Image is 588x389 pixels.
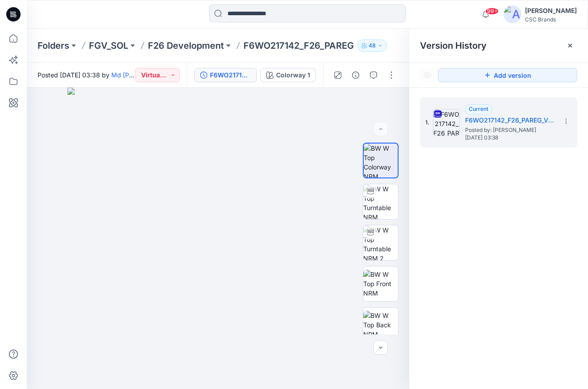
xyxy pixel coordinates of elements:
a: FGV_SOL [89,39,128,52]
button: 48 [357,39,387,52]
p: F6WO217142_F26_PAREG [244,39,354,52]
img: eyJhbGciOiJIUzI1NiIsImtpZCI6IjAiLCJzbHQiOiJzZXMiLCJ0eXAiOiJKV1QifQ.eyJkYXRhIjp7InR5cGUiOiJzdG9yYW... [67,88,369,389]
img: BW W Top Colorway NRM [364,144,398,178]
div: Colorway 1 [276,70,310,80]
img: F6WO217142_F26_PAREG_VP1 [433,109,460,136]
button: Add version [438,68,577,82]
div: [PERSON_NAME] [525,5,577,16]
span: 1. [425,118,429,127]
button: Colorway 1 [260,68,316,82]
button: F6WO217142_F26_PAREG_VP1 [194,68,257,82]
a: Folders [38,39,69,52]
a: F26 Development [148,39,224,52]
span: 99+ [485,8,499,15]
div: F6WO217142_F26_PAREG_VP1 [210,70,251,80]
img: BW W Top Turntable NRM 2 [363,225,398,260]
a: Md [PERSON_NAME] [111,71,174,79]
span: Posted [DATE] 03:38 by [38,70,135,80]
button: Show Hidden Versions [420,68,434,82]
img: BW W Top Back NRM [363,311,398,339]
span: [DATE] 03:38 [465,135,554,141]
img: avatar [504,5,521,23]
button: Close [567,42,574,49]
p: 48 [369,41,376,51]
h5: F6WO217142_F26_PAREG_VP1 [465,115,554,126]
div: CSC Brands [525,16,577,23]
button: Details [349,68,363,82]
img: BW W Top Turntable NRM [363,184,398,219]
span: Posted by: Md Mawdud [465,126,554,135]
img: BW W Top Front NRM [363,270,398,298]
span: Version History [420,40,487,51]
span: Current [469,106,488,112]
